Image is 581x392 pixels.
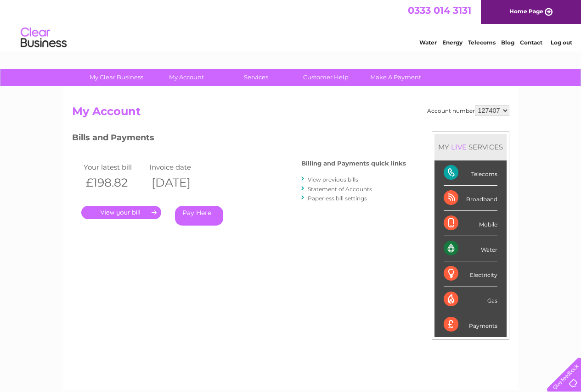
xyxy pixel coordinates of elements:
[81,161,147,173] td: Your latest bill
[408,5,471,16] a: 0333 014 3131
[72,105,509,122] h2: My Account
[468,39,496,46] a: Telecoms
[308,195,367,202] a: Paperless bill settings
[444,287,497,312] div: Gas
[20,24,67,52] img: logo.png
[218,69,294,86] a: Services
[449,143,468,151] div: LIVE
[442,39,463,46] a: Energy
[434,134,507,160] div: MY SERVICES
[444,236,497,261] div: Water
[72,131,406,147] h3: Bills and Payments
[148,69,224,86] a: My Account
[81,173,147,192] th: £198.82
[427,105,509,116] div: Account number
[444,160,497,186] div: Telecoms
[358,69,434,86] a: Make A Payment
[147,173,213,192] th: [DATE]
[444,211,497,236] div: Mobile
[501,39,514,46] a: Blog
[79,69,154,86] a: My Clear Business
[81,206,161,219] a: .
[308,176,358,183] a: View previous bills
[175,206,223,226] a: Pay Here
[308,186,372,193] a: Statement of Accounts
[288,69,364,86] a: Customer Help
[444,261,497,287] div: Electricity
[520,39,542,46] a: Contact
[301,160,406,167] h4: Billing and Payments quick links
[551,39,572,46] a: Log out
[444,312,497,337] div: Payments
[419,39,437,46] a: Water
[74,5,508,44] div: Clear Business is a trading name of Verastar Limited (registered in [GEOGRAPHIC_DATA] No. 3667643...
[444,186,497,211] div: Broadband
[147,161,213,173] td: Invoice date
